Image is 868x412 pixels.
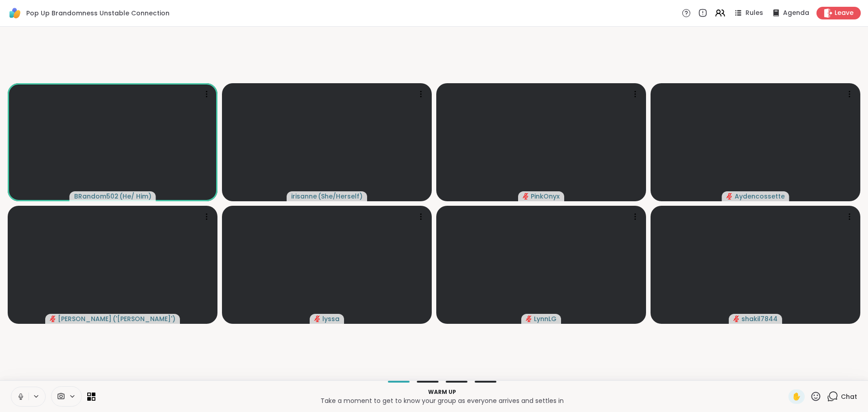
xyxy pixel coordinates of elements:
[726,193,733,199] span: audio-muted
[835,9,854,18] span: Leave
[101,396,783,405] p: Take a moment to get to know your group as everyone arrives and settles in
[523,193,529,199] span: audio-muted
[314,316,321,322] span: audio-muted
[101,388,783,396] p: Warm up
[26,9,170,18] span: Pop Up Brandomness Unstable Connection
[783,9,809,18] span: Agenda
[741,314,778,323] span: shakil7844
[841,392,857,401] span: Chat
[58,314,112,323] span: [PERSON_NAME]
[526,316,532,322] span: audio-muted
[50,316,56,322] span: audio-muted
[322,314,340,323] span: lyssa
[745,9,763,18] span: Rules
[534,314,557,323] span: LynnLG
[792,391,801,402] span: ✋
[291,192,317,201] span: irisanne
[113,314,175,323] span: ( '[PERSON_NAME]' )
[735,192,785,201] span: Aydencossette
[119,192,151,201] span: ( He/ Him )
[318,192,363,201] span: ( She/Herself )
[74,192,118,201] span: BRandom502
[7,5,23,21] img: ShareWell Logomark
[733,316,740,322] span: audio-muted
[531,192,560,201] span: PinkOnyx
